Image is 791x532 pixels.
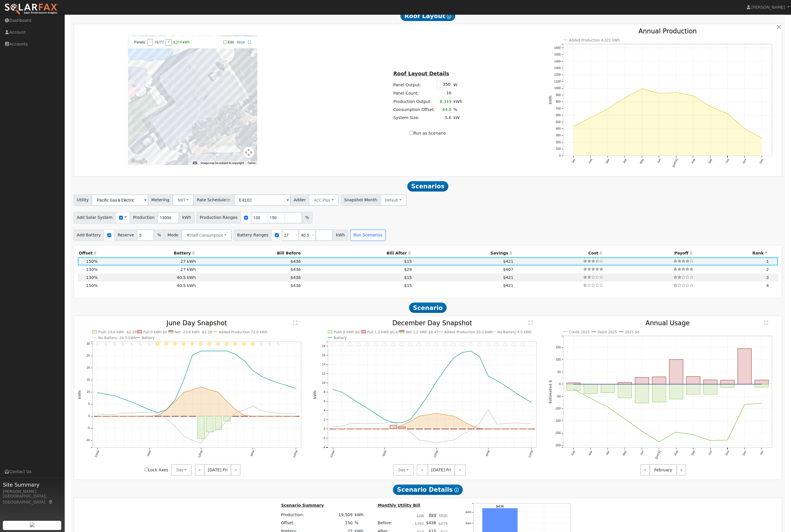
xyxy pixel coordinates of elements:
span: $436 [291,267,301,272]
span: 2 [766,267,769,272]
text: 900 [556,93,560,97]
circle: onclick="" [479,356,481,358]
span: Snapshot Month [341,194,381,206]
text: June Day Snapshot [166,319,227,327]
circle: onclick="" [744,383,746,385]
circle: onclick="" [726,112,729,115]
text: 8 [323,391,325,394]
rect: onclick="" [755,380,769,384]
rect: onclick="" [704,380,717,384]
i: 4AM - Cloudy [365,342,370,346]
button: Run Scenarios [350,229,385,241]
text: Battery [334,336,347,340]
text: Nov [742,158,747,164]
span: 16/77 [154,40,164,44]
text: 700 [556,107,560,110]
circle: onclick="" [252,370,254,372]
i: 3AM - Cloudy [356,342,361,346]
circle: onclick="" [692,95,694,97]
td: 64.0 [436,106,452,114]
span: % [302,212,312,223]
text: 150 [556,346,560,349]
i: 5PM - Cloudy [477,342,482,346]
u: Roof Layout Details [393,71,449,76]
label: Lock Axes [144,467,168,473]
circle: onclick="" [658,383,660,385]
i: 1PM - Cloudy [442,342,447,346]
text: Sep [708,158,713,164]
circle: onclick="" [340,391,343,393]
span: Reserve [114,229,137,241]
text: 0 [559,154,560,157]
rect: onclick="" [635,378,649,384]
td: 27 kWh [99,257,197,265]
td: Production Output: [392,97,436,106]
circle: onclick="" [641,383,643,385]
th: Bill Before [197,249,302,257]
text: 200 [556,141,560,144]
circle: onclick="" [504,385,507,387]
span: $15 [404,259,412,264]
text: 2025 $0 [625,330,639,334]
i: 6AM - Clear [148,342,151,346]
i: 5AM - Clear [139,342,142,346]
button: Keyboard shortcuts [193,161,197,165]
a: < [195,464,204,476]
span: Add Battery [74,229,104,241]
img: SolarFax [4,3,58,15]
td: 40.5 kWh [99,282,197,290]
text: 800 [556,100,560,104]
button: ACC Plus [309,194,339,206]
rect: onclick="" [738,349,752,384]
text: Net -23.6 kWh -$2.29 [174,330,212,334]
rect: onclick="" [686,384,700,394]
circle: onclick="" [572,388,575,391]
text: 16 [322,354,325,357]
td: Panel Output: [392,80,436,89]
span: [PERSON_NAME] [751,5,785,9]
text: 600 [556,114,560,117]
circle: onclick="" [269,379,271,381]
input: Select a Utility [92,194,148,206]
span: $436 [291,283,301,288]
span: $436 [291,275,301,280]
text: kWh [548,96,552,104]
text: 100 [556,358,560,361]
i: 7AM - Clear [156,342,160,346]
circle: onclick="" [744,127,746,130]
circle: onclick="" [332,389,334,391]
text: 300 [556,134,560,137]
span: Scenarios [407,181,448,192]
i: 2PM - Cloudy [451,342,456,346]
span: $421 [503,259,513,264]
circle: onclick="" [675,383,677,385]
circle: onclick="" [658,92,660,95]
span: Rate Schedule [193,194,234,206]
span: 1 [766,259,769,264]
circle: onclick="" [427,395,429,397]
i: 8AM - Clear [164,342,168,346]
span: Savings [490,251,508,255]
circle: onclick="" [572,383,575,385]
text: 400 [556,127,560,131]
td: kWh [452,97,463,106]
text: Oct [725,158,730,164]
td: 5.6 [436,114,452,122]
text: Dec [759,158,764,164]
span: 8,319 kWh [173,40,190,44]
text: December Day Snapshot [392,319,472,327]
text: Estimated $ [548,380,552,404]
circle: onclick="" [761,383,763,385]
button: Day [393,464,414,476]
span: Mode [164,229,182,241]
text: Jun [656,158,661,164]
img: Google [129,158,148,165]
i: 10AM - Cloudy [416,342,421,346]
i: 10PM - Cloudy [520,342,525,346]
a: Full Screen [248,40,251,44]
i: 2PM - Clear [216,342,220,346]
text: Net 1.2 kWh $0.47 [406,330,438,334]
circle: onclick="" [572,125,575,128]
rect: onclick="" [618,384,632,398]
button: Map camera controls [243,147,254,158]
